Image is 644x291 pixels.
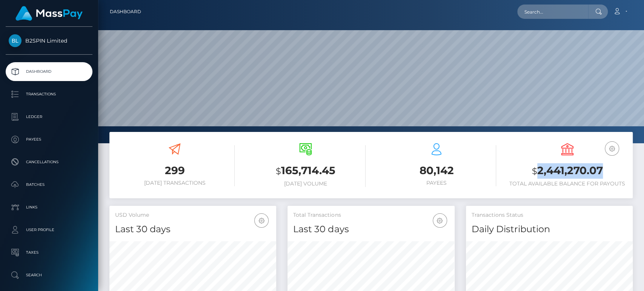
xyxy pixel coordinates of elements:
[9,270,89,281] p: Search
[517,5,588,19] input: Search...
[6,107,92,126] a: Ledger
[377,163,496,178] h3: 80,142
[9,156,89,168] p: Cancellations
[507,163,627,179] h3: 2,441,270.07
[6,130,92,149] a: Payees
[293,211,449,219] h5: Total Transactions
[9,202,89,213] p: Links
[9,89,89,100] p: Transactions
[377,180,496,186] h6: Payees
[9,134,89,145] p: Payees
[115,211,271,219] h5: USD Volume
[115,163,235,178] h3: 299
[6,198,92,217] a: Links
[9,111,89,123] p: Ledger
[276,166,281,176] small: $
[9,247,89,258] p: Taxes
[115,180,235,186] h6: [DATE] Transactions
[9,66,89,77] p: Dashboard
[6,243,92,262] a: Taxes
[246,163,366,179] h3: 165,714.45
[6,62,92,81] a: Dashboard
[472,223,627,236] h4: Daily Distribution
[6,85,92,104] a: Transactions
[472,211,627,219] h5: Transactions Status
[15,6,83,21] img: MassPay Logo
[6,266,92,285] a: Search
[246,181,366,187] h6: [DATE] Volume
[6,221,92,239] a: User Profile
[293,223,449,236] h4: Last 30 days
[507,181,627,187] h6: Total Available Balance for Payouts
[115,223,271,236] h4: Last 30 days
[110,4,141,20] a: Dashboard
[9,34,22,47] img: B2SPIN Limited
[9,224,89,236] p: User Profile
[532,166,537,176] small: $
[6,37,92,44] span: B2SPIN Limited
[6,175,92,194] a: Batches
[9,179,89,190] p: Batches
[6,153,92,172] a: Cancellations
